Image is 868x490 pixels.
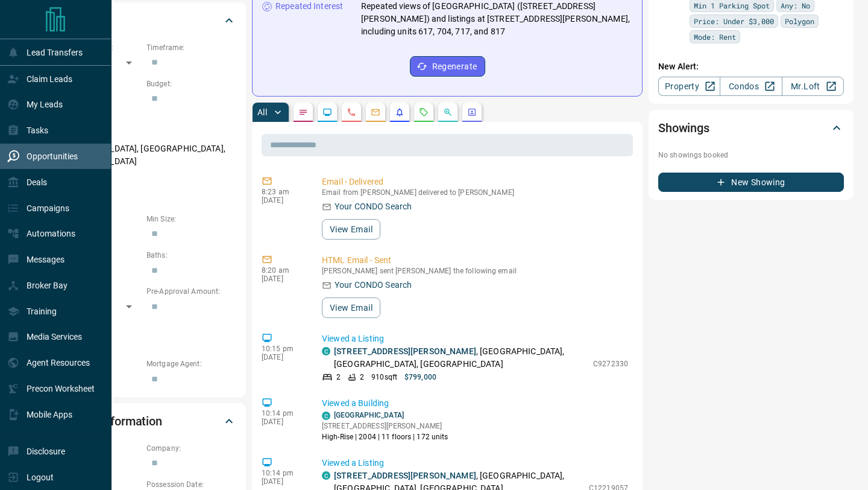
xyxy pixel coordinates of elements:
[322,471,330,480] div: condos.ca
[658,60,844,73] p: New Alert:
[322,219,380,240] button: View Email
[335,279,412,291] p: Your CONDO Search
[782,77,844,96] a: Mr.Loft
[334,411,404,419] a: [GEOGRAPHIC_DATA]
[395,107,404,117] svg: Listing Alerts
[658,77,720,96] a: Property
[262,188,304,196] p: 8:23 am
[51,177,236,188] p: Motivation:
[298,107,308,117] svg: Notes
[322,412,330,420] div: condos.ca
[404,372,436,383] p: $799,000
[335,200,412,213] p: Your CONDO Search
[322,107,332,117] svg: Lead Browsing Activity
[262,196,304,205] p: [DATE]
[146,479,236,490] p: Possession Date:
[694,31,736,43] span: Mode: Rent
[146,78,236,89] p: Budget:
[262,477,304,486] p: [DATE]
[322,254,628,267] p: HTML Email - Sent
[347,107,356,117] svg: Calls
[51,6,236,35] div: Criteria
[51,322,236,333] p: Credit Score:
[146,214,236,224] p: Min Size:
[322,347,330,355] div: condos.ca
[51,407,236,436] div: Personal Information
[322,332,628,345] p: Viewed a Listing
[262,345,304,353] p: 10:15 pm
[694,15,774,27] span: Price: Under $3,000
[262,409,304,418] p: 10:14 pm
[322,267,628,275] p: [PERSON_NAME] sent [PERSON_NAME] the following email
[257,108,267,116] p: All
[336,372,341,383] p: 2
[720,77,782,96] a: Condos
[322,431,448,442] p: High-Rise | 2004 | 11 floors | 172 units
[146,358,236,369] p: Mortgage Agent:
[593,358,628,369] p: C9272330
[658,173,844,192] button: New Showing
[322,457,628,469] p: Viewed a Listing
[262,275,304,283] p: [DATE]
[146,286,236,297] p: Pre-Approval Amount:
[410,56,485,77] button: Regenerate
[371,107,380,117] svg: Emails
[334,345,587,371] p: , [GEOGRAPHIC_DATA], [GEOGRAPHIC_DATA], [GEOGRAPHIC_DATA]
[262,353,304,361] p: [DATE]
[785,15,814,27] span: Polygon
[262,469,304,477] p: 10:14 pm
[467,107,477,117] svg: Agent Actions
[443,107,453,117] svg: Opportunities
[419,107,429,117] svg: Requests
[146,443,236,454] p: Company:
[658,113,844,142] div: Showings
[322,297,380,318] button: View Email
[262,418,304,426] p: [DATE]
[322,397,628,410] p: Viewed a Building
[658,118,709,138] h2: Showings
[658,150,844,161] p: No showings booked
[51,139,236,171] p: [GEOGRAPHIC_DATA], [GEOGRAPHIC_DATA], [GEOGRAPHIC_DATA]
[360,372,364,383] p: 2
[262,266,304,275] p: 8:20 am
[334,346,476,356] a: [STREET_ADDRESS][PERSON_NAME]
[322,176,628,188] p: Email - Delivered
[322,188,628,197] p: Email from [PERSON_NAME] delivered to [PERSON_NAME]
[146,250,236,261] p: Baths:
[51,128,236,139] p: Areas Searched:
[334,471,476,480] a: [STREET_ADDRESS][PERSON_NAME]
[146,42,236,53] p: Timeframe:
[322,421,448,431] p: [STREET_ADDRESS][PERSON_NAME]
[371,372,397,383] p: 910 sqft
